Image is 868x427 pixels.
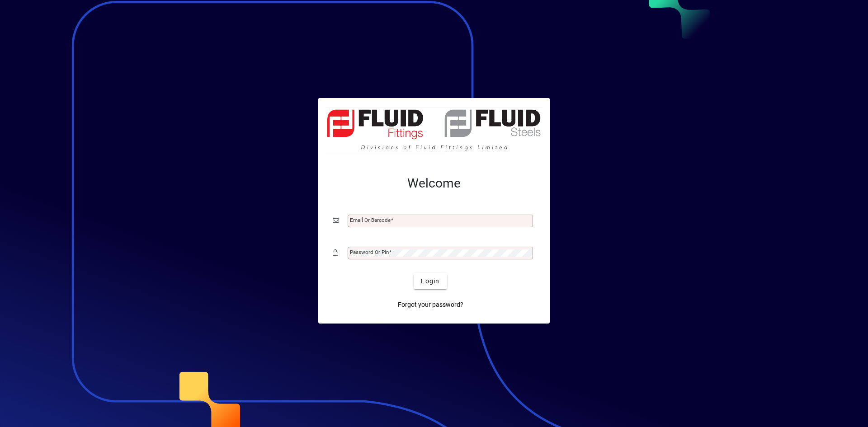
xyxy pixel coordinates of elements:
[398,300,463,310] span: Forgot your password?
[350,249,389,255] mat-label: Password or Pin
[421,277,439,286] span: Login
[414,273,447,289] button: Login
[394,296,467,313] a: Forgot your password?
[350,217,391,223] mat-label: Email or Barcode
[333,176,535,191] h2: Welcome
